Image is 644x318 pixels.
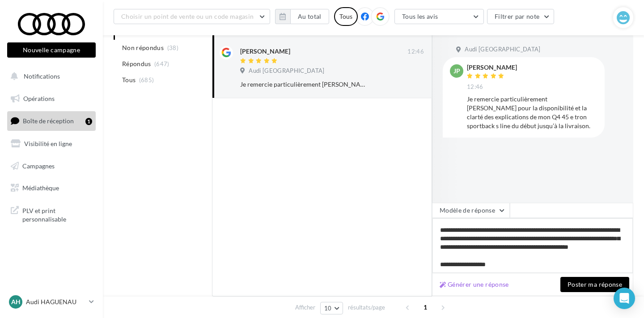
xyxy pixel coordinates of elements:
span: résultats/page [348,303,385,312]
span: (685) [139,76,154,84]
div: Open Intercom Messenger [614,288,635,309]
span: Visibilité en ligne [24,140,72,147]
a: Visibilité en ligne [5,134,97,153]
div: [PERSON_NAME] [240,47,290,56]
span: 1 [418,300,432,314]
button: Générer une réponse [436,279,513,290]
button: Au total [290,9,329,24]
button: Notifications [5,67,94,86]
span: AH [11,297,21,306]
a: Opérations [5,89,97,108]
button: Tous les avis [394,9,484,24]
span: (647) [154,60,169,67]
button: Nouvelle campagne [7,42,96,58]
a: Boîte de réception1 [5,111,97,130]
button: Au total [275,9,329,24]
p: Audi HAGUENAU [26,297,85,306]
div: Je remercie particulièrement [PERSON_NAME] pour la disponibilité et la clarté des explications de... [467,95,597,130]
a: AH Audi HAGUENAU [7,293,96,310]
span: Opérations [23,95,55,102]
span: (38) [167,44,178,51]
span: 12:46 [407,48,424,56]
span: Boîte de réception [23,117,74,125]
a: Campagnes [5,157,97,176]
span: JP [453,67,460,75]
button: Modèle de réponse [432,203,510,218]
span: PLV et print personnalisable [22,205,92,224]
span: Tous les avis [402,13,438,20]
span: Campagnes [22,162,55,169]
a: Médiathèque [5,179,97,197]
div: 1 [85,118,92,125]
button: Choisir un point de vente ou un code magasin [114,9,270,24]
div: [PERSON_NAME] [467,64,517,71]
div: Je remercie particulièrement [PERSON_NAME] pour la disponibilité et la clarté des explications de... [240,80,366,89]
button: Poster ma réponse [560,277,629,292]
span: Tous [122,75,136,84]
span: Répondus [122,59,151,68]
span: Audi [GEOGRAPHIC_DATA] [465,46,540,54]
div: Tous [334,7,358,26]
span: Notifications [24,72,60,80]
span: Choisir un point de vente ou un code magasin [121,13,254,20]
button: 10 [320,302,343,314]
span: 12:46 [467,83,483,91]
span: Afficher [295,303,315,312]
span: Audi [GEOGRAPHIC_DATA] [249,67,324,75]
span: 10 [324,305,332,312]
span: Médiathèque [22,184,59,192]
a: PLV et print personnalisable [5,201,97,227]
span: Non répondus [122,43,164,52]
button: Filtrer par note [487,9,555,24]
